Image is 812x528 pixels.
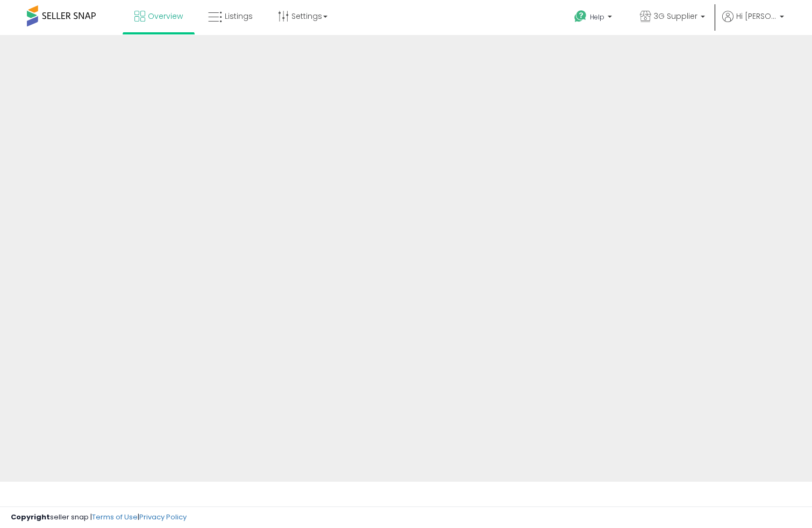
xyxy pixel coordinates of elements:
[654,11,697,22] span: 3G Supplier
[736,11,777,22] span: Hi [PERSON_NAME]
[566,2,623,35] a: Help
[722,11,784,35] a: Hi [PERSON_NAME]
[148,11,183,22] span: Overview
[225,11,253,22] span: Listings
[590,12,604,22] span: Help
[574,10,587,23] i: Get Help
